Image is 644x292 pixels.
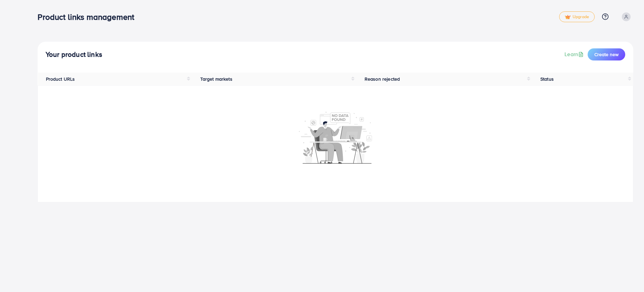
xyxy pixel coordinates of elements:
span: Upgrade [565,14,589,19]
h3: Product links management [38,12,140,22]
span: Create new [594,51,619,58]
span: Status [540,76,554,82]
h4: Your product links [46,50,102,59]
span: Target markets [200,76,232,82]
a: Learn [565,50,585,58]
button: Create new [588,48,625,60]
img: tick [565,15,571,19]
span: Reason rejected [365,76,400,82]
span: Product URLs [46,76,75,82]
img: No account [299,111,372,164]
a: tickUpgrade [559,11,595,22]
